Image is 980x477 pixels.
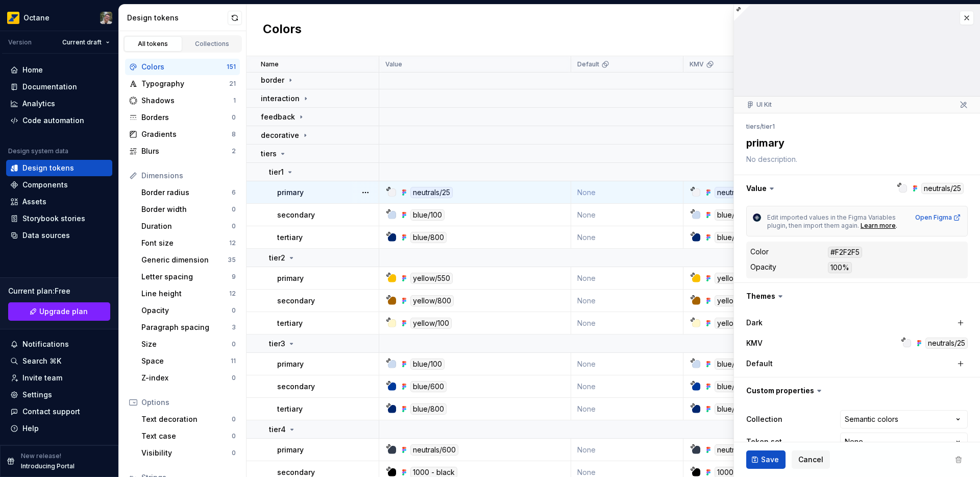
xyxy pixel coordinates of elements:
div: Assets [22,197,46,207]
a: Gradients8 [125,126,240,142]
div: yellow/100 [410,318,452,329]
a: Line height12 [137,285,240,302]
button: Notifications [6,336,112,352]
label: Collection [746,414,782,424]
a: Learn more [861,222,896,230]
div: Components [22,180,68,190]
div: Collections [187,40,238,48]
div: 0 [232,113,236,122]
div: Line height [141,289,229,299]
div: 12 [229,239,236,247]
a: Border width0 [137,201,240,218]
div: Design tokens [127,13,228,23]
td: None [571,204,683,226]
a: Visibility0 [137,445,240,461]
div: Border radius [141,187,232,198]
p: interaction [261,93,300,104]
div: 0 [232,415,236,423]
div: Blurs [141,146,232,156]
p: tier3 [269,339,285,349]
label: KMV [746,338,763,348]
p: Default [577,60,599,68]
p: decorative [261,130,299,140]
a: Components [6,177,112,193]
span: Edit imported values in the Figma Variables plugin, then import them again. [767,213,897,229]
a: Open Figma [915,213,961,222]
textarea: primary [744,134,966,152]
a: Space11 [137,353,240,369]
div: neutrals/25 [925,338,968,349]
div: Color [750,247,769,257]
a: Data sources [6,227,112,244]
a: Design tokens [6,160,112,176]
div: Text decoration [141,414,232,424]
td: None [571,439,683,461]
a: Duration0 [137,218,240,234]
div: 21 [229,80,236,88]
div: yellow/550 [715,273,757,284]
div: Documentation [22,82,77,92]
a: Blurs2 [125,143,240,159]
a: Storybook stories [6,210,112,227]
td: None [571,398,683,420]
div: Typography [141,79,229,89]
a: Generic dimension35 [137,252,240,268]
div: Octane [23,13,50,23]
a: Borders0 [125,109,240,126]
p: tier2 [269,253,285,263]
p: tertiary [277,318,303,328]
div: blue/800 [715,403,751,415]
a: Code automation [6,112,112,129]
div: Space [141,356,231,366]
p: Value [385,60,402,68]
div: Design system data [8,147,68,155]
div: blue/100 [715,209,749,221]
div: blue/100 [715,359,749,370]
div: Invite team [22,373,62,383]
h2: Colors [263,21,302,39]
p: Introducing Portal [21,462,75,470]
button: Contact support [6,403,112,420]
div: 0 [232,432,236,440]
div: UI Kit [746,101,772,109]
div: 35 [228,256,236,264]
td: None [571,267,683,290]
div: Generic dimension [141,255,228,265]
a: Shadows1 [125,92,240,109]
div: blue/600 [715,381,751,392]
div: blue/600 [410,381,447,392]
button: Current draft [58,35,114,50]
div: Data sources [22,230,70,241]
div: Z-index [141,373,232,383]
div: Size [141,339,232,349]
div: 11 [231,357,236,365]
div: 0 [232,306,236,315]
div: 0 [232,222,236,230]
div: neutrals/600 [715,444,763,456]
p: tiers [261,149,277,159]
span: Upgrade plan [39,306,88,317]
div: Paragraph spacing [141,322,232,332]
div: Visibility [141,448,232,458]
p: primary [277,445,304,455]
div: Contact support [22,407,80,417]
a: Size0 [137,336,240,352]
div: Help [22,423,39,434]
div: yellow/100 [715,318,756,329]
p: tertiary [277,404,303,414]
li: / [760,123,762,130]
div: 0 [232,340,236,348]
a: Colors151 [125,59,240,75]
td: None [571,353,683,375]
td: None [571,375,683,398]
div: blue/800 [715,232,751,243]
div: neutrals/25 [410,187,453,198]
div: Search ⌘K [22,356,61,366]
a: Font size12 [137,235,240,251]
div: Colors [141,62,227,72]
div: 0 [232,449,236,457]
div: 12 [229,290,236,298]
div: 1 [233,97,236,105]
